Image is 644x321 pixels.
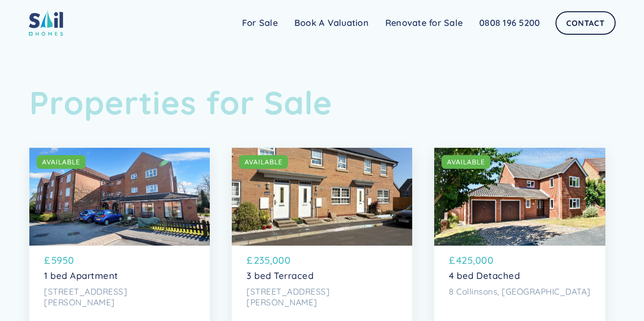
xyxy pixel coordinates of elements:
[471,13,548,33] a: 0808 196 5200
[246,286,398,308] p: [STREET_ADDRESS][PERSON_NAME]
[456,253,494,268] p: 425,000
[244,157,283,167] div: AVAILABLE
[42,157,80,167] div: AVAILABLE
[377,13,471,33] a: Renovate for Sale
[449,286,591,297] p: 8 Collinsons, [GEOGRAPHIC_DATA]
[449,271,591,281] p: 4 bed Detached
[254,253,291,268] p: 235,000
[286,13,377,33] a: Book A Valuation
[51,253,74,268] p: 5950
[44,286,195,308] p: [STREET_ADDRESS][PERSON_NAME]
[246,253,253,268] p: £
[29,10,63,36] img: sail home logo colored
[246,271,398,281] p: 3 bed Terraced
[44,253,50,268] p: £
[44,271,195,281] p: 1 bed Apartment
[555,11,615,35] a: Contact
[447,157,485,167] div: AVAILABLE
[234,13,286,33] a: For Sale
[29,83,615,122] h1: Properties for Sale
[449,253,455,268] p: £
